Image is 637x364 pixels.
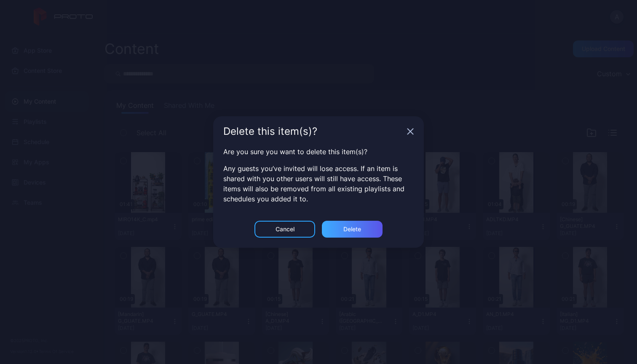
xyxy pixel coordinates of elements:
[223,147,414,157] p: Are you sure you want to delete this item(s)?
[322,221,383,238] button: Delete
[343,226,361,233] div: Delete
[223,163,414,204] p: Any guests you’ve invited will lose access. If an item is shared with you other users will still ...
[223,126,404,136] div: Delete this item(s)?
[254,221,315,238] button: Cancel
[276,226,294,233] div: Cancel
